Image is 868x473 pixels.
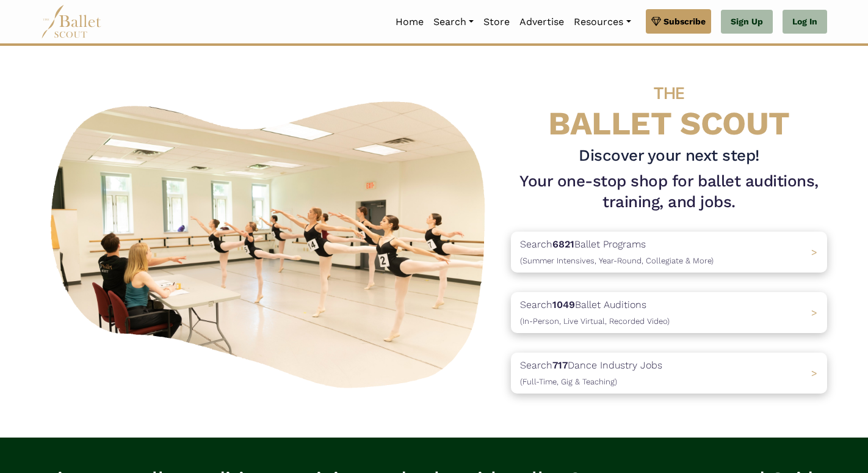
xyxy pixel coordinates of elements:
[41,88,501,395] img: A group of ballerinas talking to each other in a ballet studio
[511,232,827,273] a: Search6821Ballet Programs(Summer Intensives, Year-Round, Collegiate & More)>
[511,171,827,213] h1: Your one-stop shop for ballet auditions, training, and jobs.
[429,9,479,35] a: Search
[520,237,714,268] p: Search Ballet Programs
[520,377,617,386] span: (Full-Time, Gig & Teaching)
[520,317,670,326] span: (In-Person, Live Virtual, Recorded Video)
[646,9,711,34] a: Subscribe
[783,10,827,34] a: Log In
[520,256,714,265] span: (Summer Intensives, Year-Round, Collegiate & More)
[520,297,670,328] p: Search Ballet Auditions
[511,145,827,166] h3: Discover your next step!
[811,246,817,258] span: >
[511,292,827,333] a: Search1049Ballet Auditions(In-Person, Live Virtual, Recorded Video) >
[479,9,515,35] a: Store
[552,238,574,250] b: 6821
[552,359,568,371] b: 717
[569,9,635,35] a: Resources
[651,15,661,28] img: gem.svg
[721,10,773,34] a: Sign Up
[811,367,817,379] span: >
[391,9,429,35] a: Home
[552,299,575,310] b: 1049
[811,307,817,318] span: >
[511,70,827,141] h4: BALLET SCOUT
[664,15,706,28] span: Subscribe
[515,9,569,35] a: Advertise
[511,353,827,394] a: Search717Dance Industry Jobs(Full-Time, Gig & Teaching) >
[654,83,684,103] span: THE
[520,358,662,389] p: Search Dance Industry Jobs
